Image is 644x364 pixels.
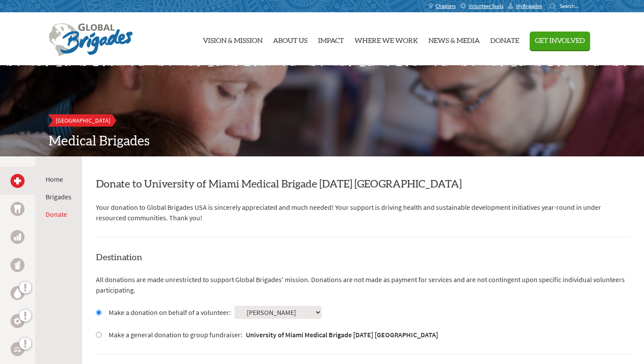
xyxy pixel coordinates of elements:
button: Get Involved [530,32,590,49]
a: Impact [318,16,344,62]
label: Make a general donation to group fundraiser: [109,329,438,340]
span: Chapters [435,3,456,10]
label: Make a donation on behalf of a volunteer: [109,307,231,318]
li: Home [46,174,71,184]
h2: Donate to University of Miami Medical Brigade [DATE] [GEOGRAPHIC_DATA] [96,177,630,191]
a: News & Media [428,16,480,62]
img: Business [14,233,21,240]
img: Global Brigades Logo [49,23,133,57]
h4: Destination [96,251,630,264]
img: Engineering [14,318,21,325]
a: Medical [11,174,25,188]
img: Medical [14,177,21,184]
span: Volunteer Tools [469,3,503,10]
li: Donate [46,209,71,219]
p: All donations are made unrestricted to support Global Brigades' mission. Donations are not made a... [96,274,630,295]
span: Get Involved [535,37,585,44]
li: Brigades [46,191,71,202]
a: Home [46,175,63,184]
a: Where We Work [354,16,418,62]
p: Your donation to Global Brigades USA is sincerely appreciated and much needed! Your support is dr... [96,202,630,223]
input: Search... [560,3,585,9]
a: Dental [11,202,25,216]
a: Brigades [46,192,71,201]
a: Water [11,286,25,300]
a: Engineering [11,314,25,328]
a: [GEOGRAPHIC_DATA] [49,114,117,127]
a: About Us [273,16,308,62]
a: Business [11,230,25,244]
span: MyBrigades [516,3,542,10]
img: Public Health [14,261,21,269]
span: [GEOGRAPHIC_DATA] [56,117,110,124]
a: Vision & Mission [203,16,262,62]
a: Public Health [11,258,25,272]
a: Donate [490,16,519,62]
img: Dental [14,205,21,213]
a: Legal Empowerment [11,342,25,356]
img: Legal Empowerment [14,346,21,352]
h2: Medical Brigades [49,134,595,149]
strong: University of Miami Medical Brigade [DATE] [GEOGRAPHIC_DATA] [246,330,438,339]
a: Donate [46,210,67,219]
img: Water [14,288,21,298]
